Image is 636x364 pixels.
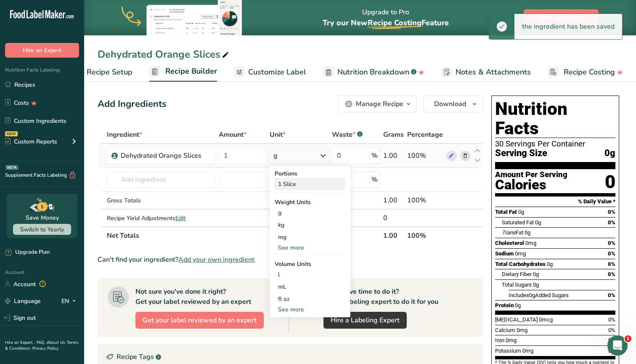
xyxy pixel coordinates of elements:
[87,66,132,78] span: Recipe Setup
[456,66,531,78] span: Notes & Attachments
[495,148,547,159] span: Serving Size
[175,214,185,222] span: Edit
[495,316,538,323] span: [MEDICAL_DATA]
[32,345,58,351] a: Privacy Policy
[424,96,483,112] button: Download
[278,282,342,291] div: mL
[514,14,622,39] div: the ingredient has been saved
[509,292,569,298] span: Includes Added Sugars
[20,226,64,234] span: Switch to Yearly
[135,312,264,329] button: Get your label reviewed by an expert
[5,340,35,345] a: Hire an Expert .
[37,340,47,345] a: FAQ .
[533,271,539,277] span: 0g
[178,255,254,265] span: Add your own ingredient
[13,224,71,235] button: Switch to Yearly
[98,97,167,111] div: Add Ingredients
[522,348,533,354] span: 0mg
[337,66,409,78] span: Nutrition Breakdown
[234,63,306,82] a: Customize Label
[26,213,59,222] div: Save Money
[5,165,19,170] div: BETA
[608,250,615,257] span: 0%
[107,130,142,140] span: Ingredient
[405,226,445,244] th: 100%
[407,130,443,140] span: Percentage
[564,66,615,78] span: Recipe Costing
[495,261,546,267] span: Total Carbohydrates
[275,260,345,268] div: Volume Units
[383,130,404,140] span: Grams
[323,0,449,35] div: Upgrade to Pro
[278,295,342,303] div: fl oz
[407,195,443,205] div: 100%
[105,226,382,244] th: Net Totals
[495,197,615,207] section: % Daily Value *
[547,261,553,267] span: 0g
[278,270,342,279] div: l
[323,287,438,307] div: Don't have time to do it? Hire a labeling expert to do it for you
[518,209,524,215] span: 0g
[495,99,615,138] h1: Nutrition Facts
[608,240,615,246] span: 0%
[608,327,615,333] span: 0%
[506,337,517,343] span: 0mg
[107,214,215,223] div: Recipe Yield Adjustments
[273,151,278,161] div: g
[495,179,567,191] div: Calories
[502,282,532,288] span: Total Sugars
[356,99,403,109] div: Manage Recipe
[5,294,41,308] a: Language
[495,302,514,308] span: Protein
[515,302,521,308] span: 0g
[61,296,79,306] div: EN
[538,13,585,23] span: Upgrade to Pro
[275,231,345,243] div: mg
[604,148,615,159] span: 0g
[323,63,424,82] a: Nutrition Breakdown
[539,316,553,323] span: 0mcg
[608,316,615,323] span: 0%
[98,47,231,62] div: Dehydrated Orange Slices
[533,282,539,288] span: 0g
[165,66,217,77] span: Recipe Builder
[548,63,623,82] a: Recipe Costing
[495,327,515,333] span: Calcium
[525,240,536,246] span: 0mg
[98,255,483,265] div: Can't find your ingredient?
[248,66,306,78] span: Customize Label
[275,178,345,190] div: 1 Slice
[5,131,18,136] div: NEW
[71,63,132,82] a: Recipe Setup
[608,209,615,215] span: 0%
[608,292,615,298] span: 0%
[502,271,532,277] span: Dietary Fiber
[135,287,251,307] div: Not sure you've done it right? Get your label reviewed by an expert
[441,63,531,82] a: Notes & Attachments
[383,195,404,205] div: 1.00
[323,18,449,28] span: Try our New Feature
[47,340,67,345] a: About Us .
[495,348,521,354] span: Potassium
[529,292,535,298] span: 0g
[383,151,404,161] div: 1.00
[219,130,246,140] span: Amount
[275,243,345,252] div: See more
[495,337,504,343] span: Iron
[323,312,407,329] a: Hire a Labeling Expert
[5,248,50,257] div: Upgrade Plan
[495,209,517,215] span: Total Fat
[383,213,404,223] div: 0
[607,335,628,356] iframe: Intercom live chat
[535,219,541,226] span: 0g
[275,219,345,231] div: kg
[332,130,363,140] div: Waste
[121,151,210,161] div: Dehydrated Orange Slices
[502,219,534,226] span: Saturated Fat
[495,171,567,179] div: Amount Per Serving
[517,327,527,333] span: 0mg
[608,219,615,226] span: 0%
[275,305,345,314] div: See more
[5,340,79,351] a: Terms & Conditions .
[515,250,526,257] span: 0mg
